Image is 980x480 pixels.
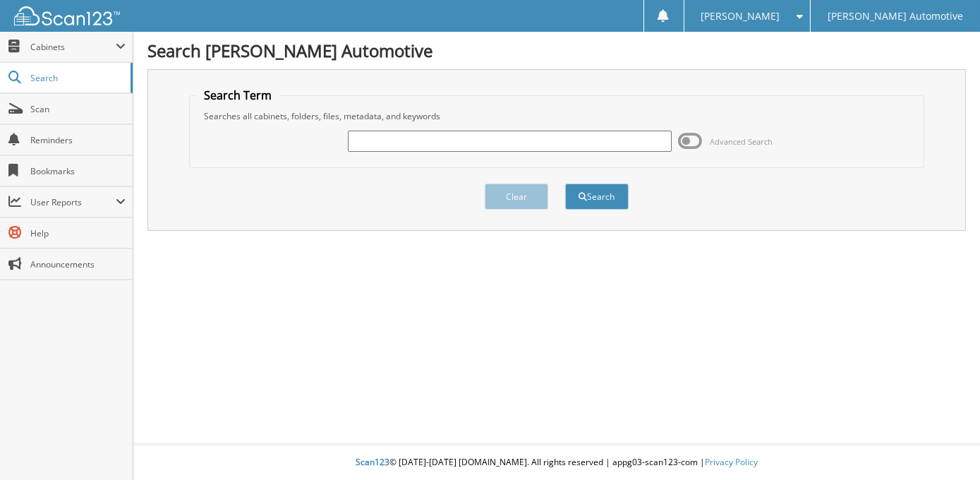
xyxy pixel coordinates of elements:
span: Scan [30,103,126,115]
span: Cabinets [30,41,116,53]
div: © [DATE]-[DATE] [DOMAIN_NAME]. All rights reserved | appg03-scan123-com | [133,445,980,480]
span: [PERSON_NAME] Automotive [828,12,963,20]
a: Privacy Policy [705,456,758,468]
span: [PERSON_NAME] [701,12,780,20]
span: Reminders [30,134,126,146]
iframe: Chat Widget [909,412,980,480]
span: Scan123 [356,456,389,468]
h1: Search [PERSON_NAME] Automotive [147,39,966,62]
span: Bookmarks [30,165,126,177]
span: Search [30,72,123,84]
div: Searches all cabinets, folders, files, metadata, and keywords [197,110,917,122]
span: Announcements [30,258,126,270]
span: Help [30,227,126,239]
button: Clear [485,184,548,210]
button: Search [565,184,629,210]
span: User Reports [30,196,116,208]
img: scan123-logo-white.svg [14,6,120,25]
span: Advanced Search [710,136,773,147]
legend: Search Term [197,88,279,103]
